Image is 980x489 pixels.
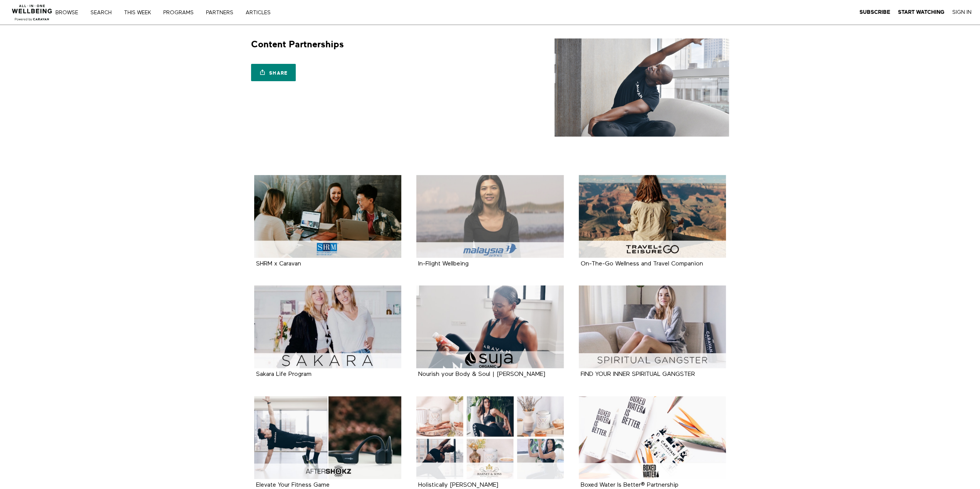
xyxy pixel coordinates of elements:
[254,175,402,258] a: SHRM x Caravan
[554,38,729,137] img: Content Partnerships
[579,285,726,368] a: FIND YOUR INNER SPIRITUAL GANGSTER
[581,482,678,488] a: Boxed Water Is Better® Partnership
[418,371,545,377] a: Nourish your Body & Soul | [PERSON_NAME]
[952,9,972,16] a: Sign In
[418,371,545,377] strong: Nourish your Body & Soul | Suja Juice
[88,10,120,15] a: Search
[254,396,402,479] a: Elevate Your Fitness Game
[416,396,564,479] a: Holistically Harney
[859,9,890,15] strong: Subscribe
[53,10,86,15] a: Browse
[418,261,469,267] a: In-Flight Wellbeing
[581,371,695,377] a: FIND YOUR INNER SPIRITUAL GANGSTER
[256,371,312,377] a: Sakara Life Program
[61,8,286,16] nav: Primary
[121,10,159,15] a: THIS WEEK
[256,261,301,267] a: SHRM x Caravan
[418,482,498,488] strong: Holistically Harney
[416,175,564,258] a: In-Flight Wellbeing
[251,64,296,81] a: Share
[579,396,726,479] a: Boxed Water Is Better® Partnership
[251,38,344,50] h1: Content Partnerships
[898,9,945,15] strong: Start Watching
[898,9,945,16] a: Start Watching
[416,285,564,368] a: Nourish your Body & Soul | Suja Juice
[256,482,330,488] a: Elevate Your Fitness Game
[161,10,202,15] a: PROGRAMS
[859,9,890,16] a: Subscribe
[579,175,726,258] a: On-The-Go Wellness and Travel Companion
[418,482,498,488] a: Holistically [PERSON_NAME]
[243,10,279,15] a: ARTICLES
[254,285,402,368] a: Sakara Life Program
[203,10,241,15] a: PARTNERS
